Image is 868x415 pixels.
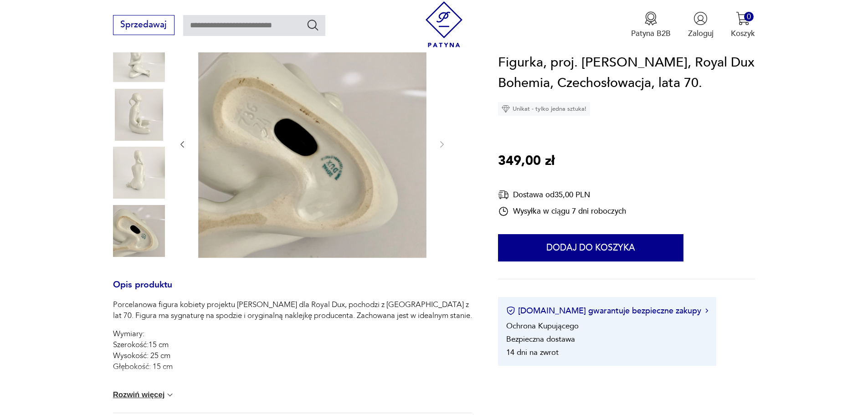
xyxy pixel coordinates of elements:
[688,28,714,39] p: Zaloguj
[693,11,708,26] img: Ikonka użytkownika
[113,15,175,35] button: Sprzedawaj
[113,31,165,82] img: Zdjęcie produktu Figurka, proj. J. Černoch, Royal Dux Bohemia, Czechosłowacja, lata 70.
[498,102,590,116] div: Unikat - tylko jedna sztuka!
[498,189,509,200] img: Ikona dostawy
[113,89,165,141] img: Zdjęcie produktu Figurka, proj. J. Černoch, Royal Dux Bohemia, Czechosłowacja, lata 70.
[506,305,708,317] button: [DOMAIN_NAME] gwarantuje bezpieczne zakupy
[113,147,165,199] img: Zdjęcie produktu Figurka, proj. J. Černoch, Royal Dux Bohemia, Czechosłowacja, lata 70.
[631,11,671,39] a: Ikona medaluPatyna B2B
[498,189,626,200] div: Dostawa od 35,00 PLN
[506,321,579,331] li: Ochrona Kupującego
[506,307,515,316] img: Ikona certyfikatu
[506,334,575,344] li: Bezpieczna dostawa
[705,309,708,313] img: Ikona strzałki w prawo
[421,1,467,47] img: Patyna - sklep z meblami i dekoracjami vintage
[113,328,472,372] p: Wymiary: Szerokość:15 cm Wysokość: 25 cm Głębokość: 15 cm
[744,12,754,21] div: 0
[631,28,671,39] p: Patyna B2B
[498,151,555,172] p: 349,00 zł
[113,390,175,400] button: Rozwiń więcej
[731,11,755,39] button: 0Koszyk
[113,205,165,257] img: Zdjęcie produktu Figurka, proj. J. Černoch, Royal Dux Bohemia, Czechosłowacja, lata 70.
[736,11,750,26] img: Ikona koszyka
[165,390,175,400] img: chevron down
[498,206,626,217] div: Wysyłka w ciągu 7 dni roboczych
[113,282,472,300] h3: Opis produktu
[731,28,755,39] p: Koszyk
[631,11,671,39] button: Patyna B2B
[306,18,319,31] button: Szukaj
[644,11,658,26] img: Ikona medalu
[113,299,472,321] p: Porcelanowa figura kobiety projektu [PERSON_NAME] dla Royal Dux, pochodzi z [GEOGRAPHIC_DATA] z l...
[498,234,683,261] button: Dodaj do koszyka
[198,30,426,258] img: Zdjęcie produktu Figurka, proj. J. Černoch, Royal Dux Bohemia, Czechosłowacja, lata 70.
[113,22,175,29] a: Sprzedawaj
[688,11,714,39] button: Zaloguj
[506,347,559,358] li: 14 dni na zwrot
[502,105,510,113] img: Ikona diamentu
[498,52,755,94] h1: Figurka, proj. [PERSON_NAME], Royal Dux Bohemia, Czechosłowacja, lata 70.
